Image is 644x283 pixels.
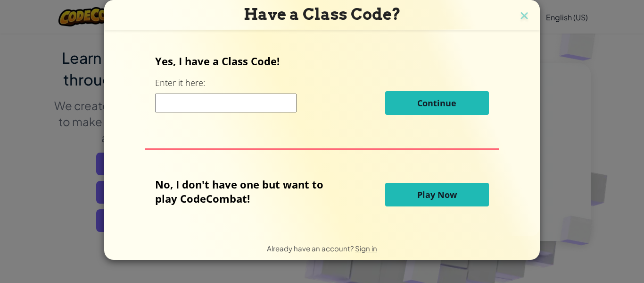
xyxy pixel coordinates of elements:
[155,177,338,206] p: No, I don't have one but want to play CodeCombat!
[244,5,401,24] span: Have a Class Code?
[355,244,377,253] a: Sign in
[518,9,530,24] img: close icon
[385,91,489,115] button: Continue
[267,244,355,253] span: Already have an account?
[417,189,457,200] span: Play Now
[385,183,489,206] button: Play Now
[417,97,456,109] span: Continue
[155,77,205,89] label: Enter it here:
[155,54,488,68] p: Yes, I have a Class Code!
